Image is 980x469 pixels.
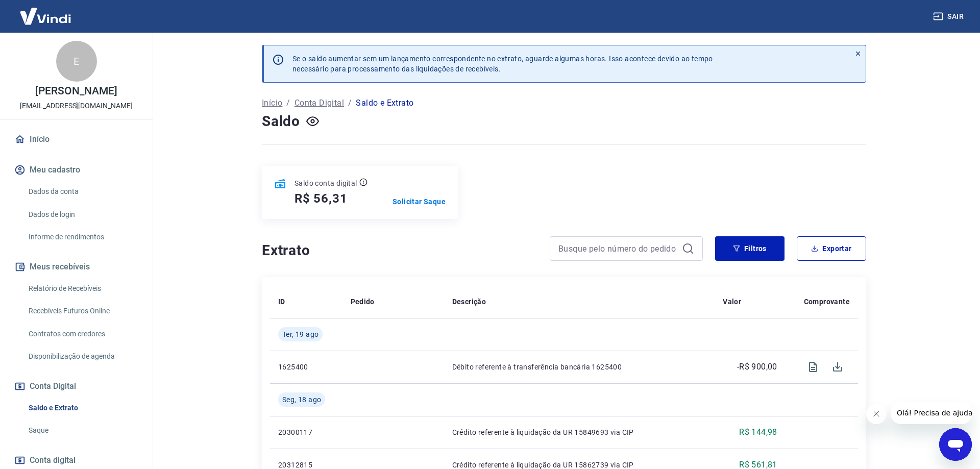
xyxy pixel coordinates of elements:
[24,346,140,367] a: Disponibilização de agenda
[292,54,713,74] p: Se o saldo aumentar sem um lançamento correspondente no extrato, aguarde algumas horas. Isso acon...
[12,256,140,278] button: Meus recebíveis
[278,297,285,307] p: ID
[20,101,133,111] p: [EMAIL_ADDRESS][DOMAIN_NAME]
[24,420,140,441] a: Saque
[356,97,413,109] p: Saldo e Extrato
[286,97,290,109] p: /
[825,355,850,379] span: Download
[282,329,318,339] span: Ter, 19 ago
[262,111,300,132] h4: Saldo
[24,301,140,322] a: Recebíveis Futuros Online
[804,297,850,307] p: Comprovante
[12,159,140,181] button: Meu cadastro
[12,128,140,151] a: Início
[931,7,968,26] button: Sair
[452,362,707,372] p: Débito referente à transferência bancária 1625400
[348,97,352,109] p: /
[295,190,347,207] h5: R$ 56,31
[24,227,140,248] a: Informe de rendimentos
[351,297,375,307] p: Pedido
[12,375,140,398] button: Conta Digital
[278,427,334,437] p: 20300117
[56,41,97,82] div: E
[797,236,866,261] button: Exportar
[24,181,140,202] a: Dados da conta
[24,398,140,418] a: Saldo e Extrato
[295,97,344,109] a: Conta Digital
[262,240,537,261] h4: Extrato
[723,297,741,307] p: Valor
[262,97,282,109] a: Início
[393,196,446,207] a: Solicitar Saque
[24,324,140,344] a: Contratos com credores
[715,236,785,261] button: Filtros
[24,204,140,225] a: Dados de login
[282,394,321,405] span: Seg, 18 ago
[801,355,825,379] span: Visualizar
[939,428,972,461] iframe: Botão para abrir a janela de mensagens
[12,1,79,32] img: Vindi
[35,86,117,96] p: [PERSON_NAME]
[891,402,972,424] iframe: Mensagem da empresa
[24,278,140,299] a: Relatório de Recebíveis
[295,178,357,188] p: Saldo conta digital
[452,427,707,437] p: Crédito referente à liquidação da UR 15849693 via CIP
[739,426,777,438] p: R$ 144,98
[866,404,887,424] iframe: Fechar mensagem
[30,453,76,467] span: Conta digital
[6,7,86,15] span: Olá! Precisa de ajuda?
[558,241,678,256] input: Busque pelo número do pedido
[278,362,334,372] p: 1625400
[737,361,777,373] p: -R$ 900,00
[452,297,486,307] p: Descrição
